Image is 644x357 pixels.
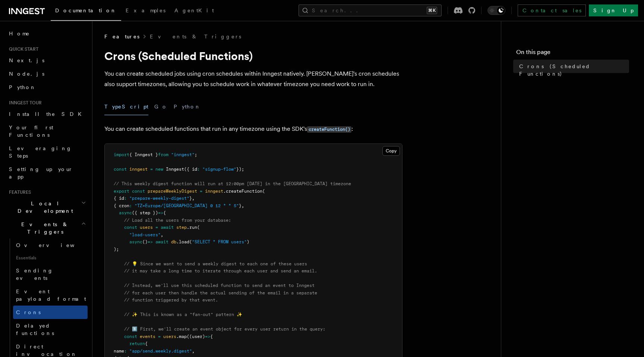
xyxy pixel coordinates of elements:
[16,288,86,302] span: Event payload format
[114,196,124,201] span: { id
[192,239,247,244] span: "SELECT * FROM users"
[487,6,505,15] button: Toggle dark mode
[187,334,205,339] span: ((user)
[9,57,44,63] span: Next.js
[16,344,77,357] span: Direct invocation
[6,100,42,106] span: Inngest tour
[158,210,163,215] span: =>
[6,121,88,142] a: Your first Functions
[158,152,168,157] span: from
[174,98,201,115] button: Python
[124,334,137,339] span: const
[150,167,153,172] span: =
[9,166,73,180] span: Setting up your app
[6,162,88,183] a: Setting up your app
[124,290,317,296] span: // for each user then handle the actual sending of the email in a separate
[223,189,262,194] span: .createFunction
[241,203,244,208] span: ,
[129,196,189,201] span: "prepare-weekly-digest"
[176,334,187,339] span: .map
[124,312,242,317] span: // ✨ This is known as a "fan-out" pattern ✨
[307,126,351,133] code: createFunction()
[202,167,236,172] span: "signup-flow"
[114,152,129,157] span: import
[119,210,132,215] span: async
[114,203,129,208] span: { cron
[129,167,148,172] span: inngest
[589,4,638,16] a: Sign Up
[6,54,88,67] a: Next.js
[197,225,200,230] span: (
[13,264,88,285] a: Sending events
[124,225,137,230] span: const
[126,7,165,13] span: Examples
[299,4,442,16] button: Search...⌘K
[192,348,195,354] span: ,
[104,33,139,40] span: Features
[132,210,158,215] span: ({ step })
[16,268,53,281] span: Sending events
[124,261,307,266] span: // 💡 Since we want to send a weekly digest to each one of these users
[195,152,197,157] span: ;
[176,239,189,244] span: .load
[247,239,249,244] span: )
[239,203,241,208] span: }
[192,196,195,201] span: ,
[124,283,315,288] span: // Instead, we'll use this scheduled function to send an event to Inngest
[161,225,174,230] span: await
[155,167,163,172] span: new
[9,71,44,77] span: Node.js
[236,167,244,172] span: });
[205,334,210,339] span: =>
[124,326,325,332] span: // 1️⃣ First, we'll create an event object for every user return in the query:
[205,189,223,194] span: inngest
[129,232,161,237] span: "load-users"
[9,111,86,117] span: Install the SDK
[114,167,127,172] span: const
[6,67,88,80] a: Node.js
[140,225,153,230] span: users
[6,46,38,52] span: Quick start
[129,152,158,157] span: { Inngest }
[176,225,187,230] span: step
[262,189,265,194] span: (
[184,167,197,172] span: ({ id
[158,334,161,339] span: =
[9,124,53,138] span: Your first Functions
[114,348,124,354] span: name
[189,239,192,244] span: (
[6,221,81,236] span: Events & Triggers
[197,167,200,172] span: :
[150,33,241,40] a: Events & Triggers
[142,239,148,244] span: ()
[155,239,168,244] span: await
[16,242,93,248] span: Overview
[148,239,153,244] span: =>
[6,189,31,195] span: Features
[13,238,88,252] a: Overview
[51,2,121,21] a: Documentation
[170,2,218,20] a: AgentKit
[382,146,400,156] button: Copy
[9,30,30,37] span: Home
[13,319,88,340] a: Delayed functions
[13,285,88,306] a: Event payload format
[104,98,148,115] button: TypeScript
[6,107,88,121] a: Install the SDK
[145,341,148,346] span: {
[200,189,202,194] span: =
[129,341,145,346] span: return
[187,225,197,230] span: .run
[163,334,176,339] span: users
[132,189,145,194] span: const
[104,124,402,135] p: You can create scheduled functions that run in any timezone using the SDK's :
[135,203,239,208] span: "TZ=Europe/[GEOGRAPHIC_DATA] 0 12 * * 5"
[307,125,351,132] a: createFunction()
[6,200,81,215] span: Local Development
[155,225,158,230] span: =
[148,189,197,194] span: prepareWeeklyDigest
[124,218,231,223] span: // Load all the users from your database:
[9,84,36,90] span: Python
[114,189,129,194] span: export
[9,145,72,159] span: Leveraging Steps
